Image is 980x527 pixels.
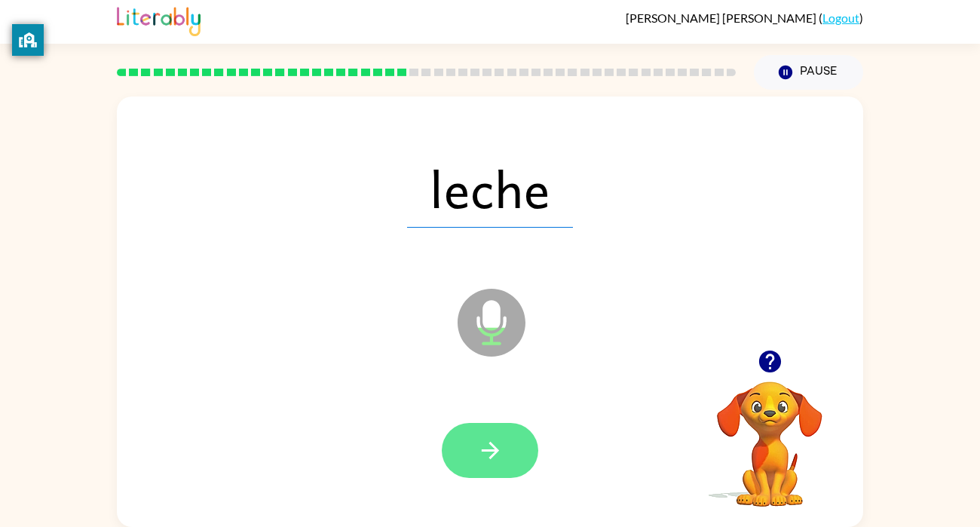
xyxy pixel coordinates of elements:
span: [PERSON_NAME] [PERSON_NAME] [626,11,819,25]
button: privacy banner [12,24,44,56]
img: Literably [117,3,201,36]
video: Your browser must support playing .mp4 files to use Literably. Please try using another browser. [694,358,845,509]
span: leche [407,149,573,228]
div: ( ) [626,11,863,25]
a: Logout [822,11,859,25]
button: Pause [754,55,863,90]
